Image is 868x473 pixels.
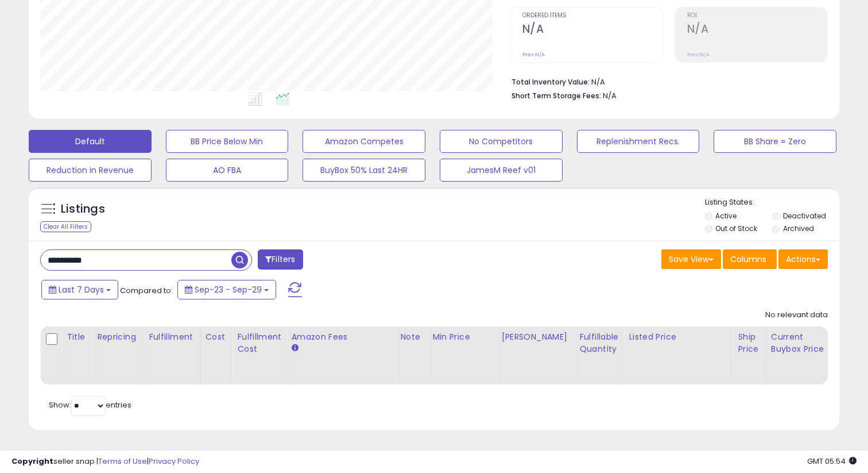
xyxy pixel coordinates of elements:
[149,331,195,343] div: Fulfillment
[501,331,569,343] div: [PERSON_NAME]
[61,201,105,217] h5: Listings
[715,211,737,221] label: Active
[603,90,617,101] span: N/A
[738,331,761,355] div: Ship Price
[730,253,766,265] span: Columns
[629,331,728,343] div: Listed Price
[723,249,777,269] button: Columns
[715,224,757,233] label: Out of Stock
[11,456,53,467] strong: Copyright
[166,159,289,182] button: AO FBA
[40,221,91,232] div: Clear All Filters
[97,331,139,343] div: Repricing
[49,399,131,410] span: Show: entries
[303,130,425,153] button: Amazon Competes
[577,130,700,153] button: Replenishment Recs.
[400,331,423,343] div: Note
[783,224,814,233] label: Archived
[714,130,836,153] button: BB Share = Zero
[67,331,87,343] div: Title
[120,285,173,296] span: Compared to:
[783,211,826,221] label: Deactivated
[687,13,827,19] span: ROI
[11,456,199,467] div: seller snap | |
[41,280,118,299] button: Last 7 Days
[206,331,228,343] div: Cost
[291,343,298,353] small: Amazon Fees.
[807,456,857,467] span: 2025-10-7 05:54 GMT
[687,51,710,58] small: Prev: N/A
[149,456,199,467] a: Privacy Policy
[511,91,601,101] b: Short Term Storage Fees:
[237,331,281,355] div: Fulfillment Cost
[511,74,819,88] li: N/A
[579,331,619,355] div: Fulfillable Quantity
[432,331,491,343] div: Min Price
[771,331,830,355] div: Current Buybox Price
[29,130,152,153] button: Default
[661,249,721,269] button: Save View
[440,159,563,182] button: JamesM Reef v01
[166,130,289,153] button: BB Price Below Min
[705,197,840,208] p: Listing States:
[177,280,276,299] button: Sep-23 - Sep-29
[765,310,828,321] div: No relevant data
[291,331,390,343] div: Amazon Fees
[98,456,147,467] a: Terms of Use
[440,130,563,153] button: No Competitors
[522,13,662,19] span: Ordered Items
[778,249,828,269] button: Actions
[303,159,425,182] button: BuyBox 50% Last 24HR
[522,51,545,58] small: Prev: N/A
[687,22,827,38] h2: N/A
[29,159,152,182] button: Reduction in Revenue
[195,284,262,295] span: Sep-23 - Sep-29
[59,284,104,295] span: Last 7 Days
[522,22,662,38] h2: N/A
[511,77,590,87] b: Total Inventory Value:
[258,249,303,270] button: Filters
